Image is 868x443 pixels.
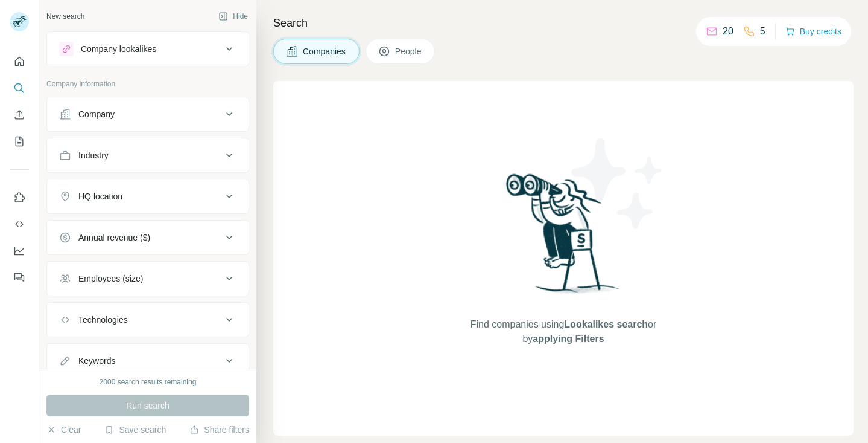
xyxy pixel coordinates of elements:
[47,305,249,334] button: Technologies
[723,24,733,39] p: 20
[564,319,648,329] span: Lookalikes search
[78,149,109,161] div: Industry
[10,267,29,288] button: Feedback
[78,273,143,285] div: Employees (size)
[10,240,29,262] button: Dashboard
[501,170,626,305] img: Surfe Illustration - Woman searching with binoculars
[46,424,81,436] button: Clear
[10,131,29,152] button: My lists
[273,15,854,31] h4: Search
[10,51,29,73] button: Quick start
[78,314,128,326] div: Technologies
[78,355,115,367] div: Keywords
[189,424,249,436] button: Share filters
[47,182,249,211] button: HQ location
[47,34,249,63] button: Company lookalikes
[81,43,156,55] div: Company lookalikes
[10,104,29,126] button: Enrich CSV
[78,231,150,244] div: Annual revenue ($)
[303,45,347,57] span: Companies
[395,45,423,57] span: People
[760,24,765,39] p: 5
[210,7,256,25] button: Hide
[78,190,122,202] div: HQ location
[533,334,604,344] span: applying Filters
[47,264,249,293] button: Employees (size)
[10,213,29,235] button: Use Surfe API
[47,223,249,252] button: Annual revenue ($)
[100,377,197,387] div: 2000 search results remaining
[467,317,660,346] span: Find companies using or by
[47,141,249,170] button: Industry
[47,346,249,375] button: Keywords
[46,79,249,89] p: Company information
[785,23,841,40] button: Buy credits
[47,100,249,129] button: Company
[563,129,672,238] img: Surfe Illustration - Stars
[78,108,115,120] div: Company
[10,77,29,99] button: Search
[46,11,84,22] div: New search
[104,424,166,436] button: Save search
[10,187,29,209] button: Use Surfe on LinkedIn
